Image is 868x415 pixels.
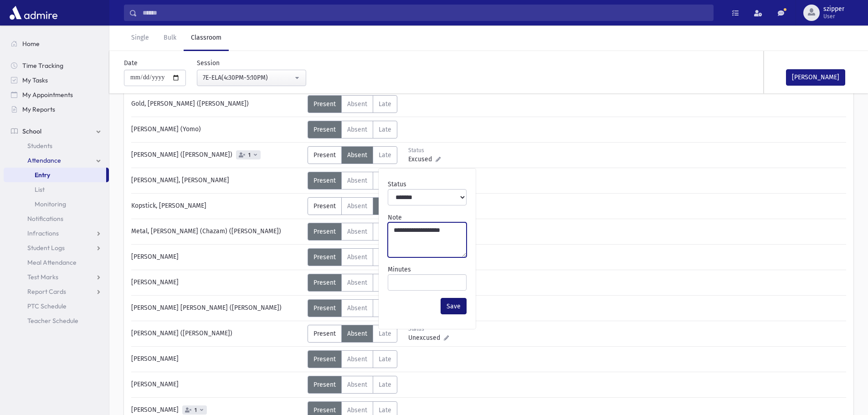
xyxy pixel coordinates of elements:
[379,355,391,363] span: Late
[308,223,397,241] div: AttTypes
[308,197,397,215] div: AttTypes
[4,153,109,168] a: Attendance
[313,355,336,363] span: Present
[379,330,391,338] span: Late
[27,287,66,296] span: Report Cards
[379,151,391,159] span: Late
[4,241,109,255] a: Student Logs
[347,330,367,338] span: Absent
[313,202,336,210] span: Present
[313,406,336,414] span: Present
[127,274,308,292] div: [PERSON_NAME]
[347,228,367,236] span: Absent
[313,253,336,261] span: Present
[313,228,336,236] span: Present
[313,151,336,159] span: Present
[313,100,336,108] span: Present
[388,213,402,222] label: Note
[4,182,109,197] a: List
[379,406,391,414] span: Late
[124,58,138,68] label: Date
[184,26,229,51] a: Classroom
[379,381,391,389] span: Late
[4,270,109,284] a: Test Marks
[408,146,449,154] div: Status
[4,102,109,117] a: My Reports
[308,274,397,292] div: AttTypes
[786,69,845,86] button: [PERSON_NAME]
[308,350,397,368] div: AttTypes
[203,73,293,82] div: 7E-ELA(4:30PM-5:10PM)
[823,13,844,20] span: User
[347,279,367,287] span: Absent
[127,121,308,138] div: [PERSON_NAME] (Yomo)
[27,244,65,252] span: Student Logs
[308,172,397,190] div: AttTypes
[193,407,199,413] span: 1
[4,138,109,153] a: Students
[313,279,336,287] span: Present
[127,376,308,394] div: [PERSON_NAME]
[127,223,308,241] div: Metal, [PERSON_NAME] (Chazam) ([PERSON_NAME])
[308,146,397,164] div: AttTypes
[4,73,109,87] a: My Tasks
[156,26,184,51] a: Bulk
[308,121,397,138] div: AttTypes
[27,229,59,237] span: Infractions
[35,200,66,208] span: Monitoring
[127,248,308,266] div: [PERSON_NAME]
[4,124,109,138] a: School
[4,36,109,51] a: Home
[22,105,55,113] span: My Reports
[22,61,63,70] span: Time Tracking
[347,381,367,389] span: Absent
[7,4,60,22] img: AdmirePro
[308,248,397,266] div: AttTypes
[347,253,367,261] span: Absent
[4,211,109,226] a: Notifications
[27,142,52,150] span: Students
[197,70,306,86] button: 7E-ELA(4:30PM-5:10PM)
[27,273,58,281] span: Test Marks
[127,325,308,343] div: [PERSON_NAME] ([PERSON_NAME])
[27,156,61,164] span: Attendance
[347,304,367,312] span: Absent
[823,5,844,13] span: szipper
[27,302,67,310] span: PTC Schedule
[127,197,308,215] div: Kopstick, [PERSON_NAME]
[313,381,336,389] span: Present
[4,299,109,313] a: PTC Schedule
[308,95,397,113] div: AttTypes
[197,58,220,68] label: Session
[127,350,308,368] div: [PERSON_NAME]
[4,255,109,270] a: Meal Attendance
[22,76,48,84] span: My Tasks
[313,177,336,184] span: Present
[27,258,77,266] span: Meal Attendance
[308,299,397,317] div: AttTypes
[347,355,367,363] span: Absent
[27,215,63,223] span: Notifications
[388,265,411,274] label: Minutes
[347,100,367,108] span: Absent
[4,58,109,73] a: Time Tracking
[408,154,436,164] span: Excused
[127,146,308,164] div: [PERSON_NAME] ([PERSON_NAME])
[4,168,106,182] a: Entry
[127,95,308,113] div: Gold, [PERSON_NAME] ([PERSON_NAME])
[313,330,336,338] span: Present
[4,313,109,328] a: Teacher Schedule
[35,185,45,194] span: List
[247,152,252,158] span: 1
[379,100,391,108] span: Late
[313,126,336,133] span: Present
[22,91,73,99] span: My Appointments
[22,40,40,48] span: Home
[27,317,78,325] span: Teacher Schedule
[388,179,406,189] label: Status
[347,126,367,133] span: Absent
[4,226,109,241] a: Infractions
[4,284,109,299] a: Report Cards
[347,177,367,184] span: Absent
[347,151,367,159] span: Absent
